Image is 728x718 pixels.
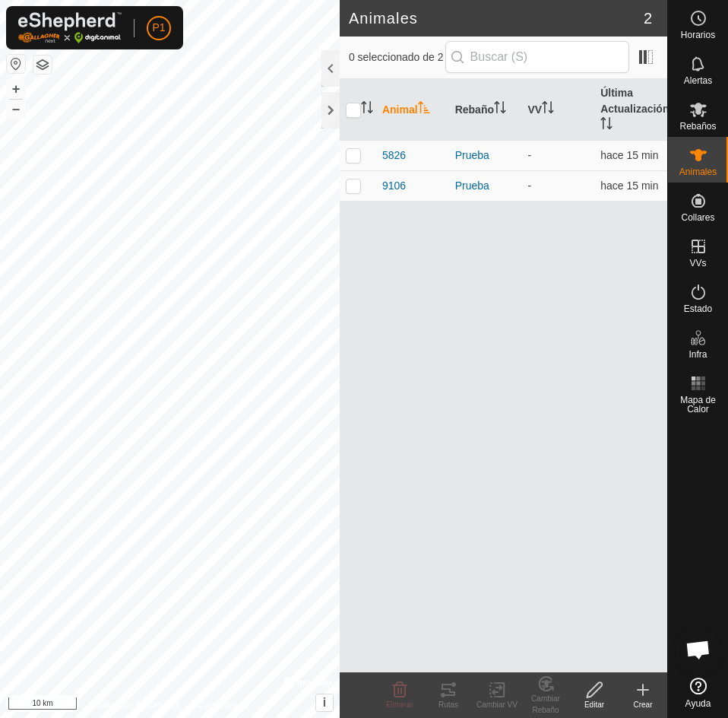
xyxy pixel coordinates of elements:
div: Cambiar VV [473,699,521,710]
span: 0 seleccionado de 2 [349,49,445,65]
p-sorticon: Activar para ordenar [600,119,612,132]
div: Rutas [424,699,473,710]
span: Eliminar [386,701,413,709]
h2: Animales [349,9,644,27]
span: Animales [679,167,717,176]
button: Restablecer Mapa [7,55,25,73]
span: Infra [688,350,707,359]
p-sorticon: Activar para ordenar [494,103,506,116]
a: Ayuda [668,672,728,714]
input: Buscar (S) [445,41,629,73]
button: + [7,80,25,98]
th: Última Actualización [594,79,667,141]
span: 9106 [382,178,406,194]
th: VV [521,79,594,141]
th: Rebaño [449,79,522,141]
button: i [316,694,333,711]
span: 5826 [382,148,406,164]
img: Logo Gallagher [18,12,122,43]
span: Alertas [684,76,712,85]
span: VVs [689,259,706,268]
span: Rebaños [679,122,716,131]
p-sorticon: Activar para ordenar [418,103,430,116]
div: Crear [619,699,667,710]
span: 2 [644,7,652,30]
a: Contáctenos [197,698,248,712]
div: Prueba [455,178,516,194]
a: Política de Privacidad [91,698,179,712]
p-sorticon: Activar para ordenar [542,103,554,116]
div: Prueba [455,148,516,164]
th: Animal [376,79,449,141]
p-sorticon: Activar para ordenar [361,103,373,116]
span: 9 sept 2025, 9:33 [600,179,658,192]
span: Ayuda [685,699,711,708]
div: Editar [570,699,619,710]
span: Horarios [681,30,715,40]
span: P1 [152,20,165,36]
app-display-virtual-paddock-transition: - [527,149,531,161]
span: Collares [681,213,714,222]
div: Chat abierto [676,627,721,672]
button: Capas del Mapa [33,56,52,74]
div: Cambiar Rebaño [521,693,570,716]
button: – [7,100,25,118]
span: i [323,696,326,709]
span: 9 sept 2025, 9:33 [600,149,658,161]
app-display-virtual-paddock-transition: - [527,179,531,192]
span: Mapa de Calor [672,396,724,414]
span: Estado [684,304,712,313]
